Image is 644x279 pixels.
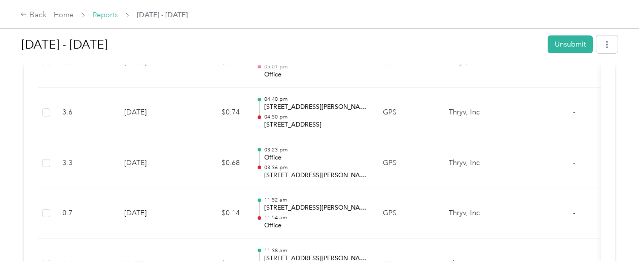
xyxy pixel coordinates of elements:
td: Thryv, Inc [441,188,517,239]
p: 03:23 pm [264,146,367,153]
td: GPS [375,88,441,138]
span: - [573,158,575,167]
span: - [573,209,575,217]
p: [STREET_ADDRESS][PERSON_NAME] [264,171,367,180]
td: [DATE] [116,88,187,138]
td: 3.3 [54,138,116,189]
span: - [573,259,575,268]
div: Back [20,9,47,21]
p: 11:54 am [264,214,367,221]
h1: Aug 1 - 31, 2025 [21,32,541,57]
span: - [573,108,575,116]
p: [STREET_ADDRESS][PERSON_NAME] [264,254,367,263]
p: [STREET_ADDRESS] [264,121,367,130]
a: Reports [93,11,118,19]
p: [STREET_ADDRESS][PERSON_NAME] [264,204,367,213]
p: [STREET_ADDRESS][PERSON_NAME] [264,103,367,112]
p: 04:40 pm [264,96,367,103]
p: Office [264,70,367,79]
td: Thryv, Inc [441,138,517,189]
td: 0.7 [54,188,116,239]
td: $0.74 [187,88,248,138]
p: 11:38 am [264,247,367,254]
td: $0.14 [187,188,248,239]
td: 3.6 [54,88,116,138]
p: Office [264,153,367,163]
span: [DATE] - [DATE] [137,10,188,20]
p: Office [264,221,367,230]
td: [DATE] [116,188,187,239]
p: 04:50 pm [264,113,367,121]
a: Home [54,11,74,19]
td: [DATE] [116,138,187,189]
td: $0.68 [187,138,248,189]
p: 11:52 am [264,196,367,204]
p: 03:36 pm [264,164,367,171]
td: GPS [375,188,441,239]
button: Unsubmit [548,35,593,53]
td: Thryv, Inc [441,88,517,138]
td: GPS [375,138,441,189]
iframe: Everlance-gr Chat Button Frame [587,222,644,279]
